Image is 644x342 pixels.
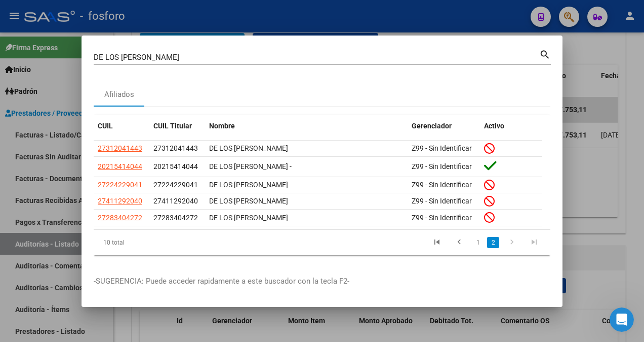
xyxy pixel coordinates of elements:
datatable-header-cell: CUIL Titular [149,115,205,137]
span: Activo [484,122,504,130]
div: DE LOS [PERSON_NAME] [209,143,404,154]
span: 27224229041 [153,181,198,189]
div: DE LOS [PERSON_NAME] [209,195,404,207]
div: 10 total [94,230,183,255]
span: 20215414044 [98,162,142,170]
span: 27283404272 [153,214,198,222]
div: Afiliados [104,89,134,100]
mat-icon: search [539,48,551,60]
datatable-header-cell: Nombre [205,115,408,137]
li: page 2 [486,234,501,251]
span: Z99 - Sin Identificar [412,214,472,222]
span: 20215414044 [153,162,198,170]
span: CUIL [98,122,113,130]
span: Z99 - Sin Identificar [412,181,472,189]
div: DE LOS [PERSON_NAME] [209,179,404,191]
span: Z99 - Sin Identificar [412,197,472,205]
datatable-header-cell: Gerenciador [408,115,480,137]
datatable-header-cell: CUIL [94,115,149,137]
span: Z99 - Sin Identificar [412,162,472,170]
a: go to first page [427,237,447,248]
li: page 1 [470,234,486,251]
datatable-header-cell: Activo [480,115,542,137]
span: 27224229041 [98,181,142,189]
span: 27312041443 [98,144,142,152]
span: 27411292040 [153,197,198,205]
div: DE LOS [PERSON_NAME] - [209,161,404,173]
a: 2 [487,237,499,248]
span: 27411292040 [98,197,142,205]
span: Gerenciador [412,122,452,130]
span: Nombre [209,122,235,130]
div: DE LOS [PERSON_NAME] [209,212,404,224]
span: 27312041443 [153,144,198,152]
a: go to previous page [450,237,469,248]
p: -SUGERENCIA: Puede acceder rapidamente a este buscador con la tecla F2- [94,276,550,287]
a: 1 [472,237,484,248]
span: 27283404272 [98,214,142,222]
a: go to next page [502,237,521,248]
span: CUIL Titular [153,122,192,130]
iframe: Intercom live chat [610,307,634,332]
a: go to last page [525,237,544,248]
span: Z99 - Sin Identificar [412,144,472,152]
